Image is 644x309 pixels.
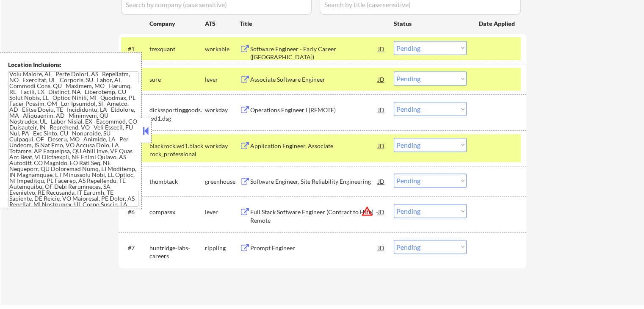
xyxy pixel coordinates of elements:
div: #7 [128,244,143,252]
div: thumbtack [149,177,205,186]
div: Application Engineer, Associate [250,142,378,150]
div: #6 [128,208,143,216]
div: greenhouse [205,177,240,186]
div: Full Stack Software Engineer (Contract to Hire) - Remote [250,208,378,224]
div: workday [205,142,240,150]
div: JD [377,102,386,117]
div: sure [149,75,205,84]
div: workday [205,106,240,114]
div: JD [377,204,386,219]
div: Date Applied [479,19,516,28]
div: Status [394,16,467,31]
div: trexquant [149,45,205,53]
div: blackrock.wd1.blackrock_professional [149,142,205,158]
div: huntridge-labs-careers [149,244,205,260]
div: Title [240,19,386,28]
div: JD [377,72,386,87]
div: Company [149,19,205,28]
div: JD [377,138,386,153]
div: Prompt Engineer [250,244,378,252]
div: Location Inclusions: [8,61,138,69]
div: compassx [149,208,205,216]
div: lever [205,75,240,84]
div: ATS [205,19,240,28]
div: Software Engineer - Early Career ([GEOGRAPHIC_DATA]) [250,45,378,61]
div: Software Engineer, Site Reliability Engineering [250,177,378,186]
div: JD [377,240,386,255]
div: lever [205,208,240,216]
div: rippling [205,244,240,252]
div: dickssportinggoods.wd1.dsg [149,106,205,122]
div: JD [377,174,386,189]
div: Operations Engineer I (REMOTE) [250,106,378,114]
div: workable [205,45,240,53]
div: #1 [128,45,143,53]
div: Associate Software Engineer [250,75,378,84]
div: JD [377,41,386,56]
button: warning_amber [361,205,373,217]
